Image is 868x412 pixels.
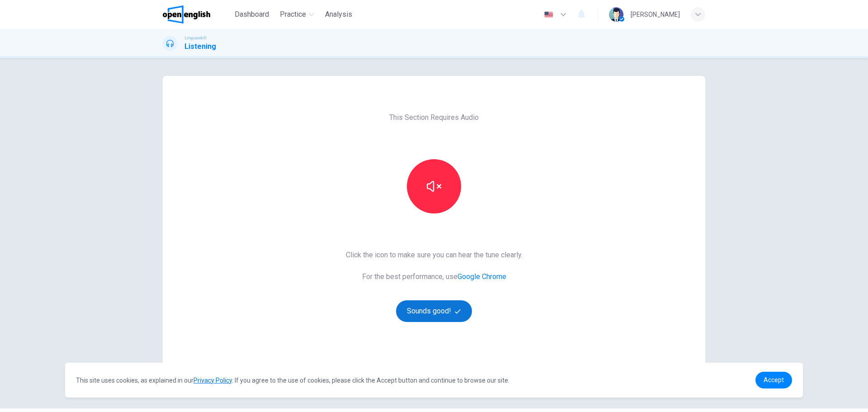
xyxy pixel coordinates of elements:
[76,377,509,384] span: This site uses cookies, as explained in our . If you agree to the use of cookies, please click th...
[184,41,216,52] h1: Listening
[325,9,352,20] span: Analysis
[163,5,231,24] a: OpenEnglish logo
[346,271,523,282] span: For the best performance, use
[280,9,306,20] span: Practice
[755,372,792,388] a: dismiss cookie message
[396,300,472,322] button: Sounds good!
[346,250,523,260] span: Click the icon to make sure you can hear the tune clearly.
[276,6,318,23] button: Practice
[65,363,803,398] div: cookieconsent
[631,9,680,20] div: [PERSON_NAME]
[389,112,479,123] span: This Section Requires Audio
[184,35,207,41] span: Linguaskill
[764,376,784,384] span: Accept
[321,6,356,23] button: Analysis
[235,9,269,20] span: Dashboard
[231,6,273,23] button: Dashboard
[458,272,506,281] a: Google Chrome
[609,7,623,22] img: Profile picture
[543,11,554,18] img: en
[193,377,232,384] a: Privacy Policy
[163,5,210,24] img: OpenEnglish logo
